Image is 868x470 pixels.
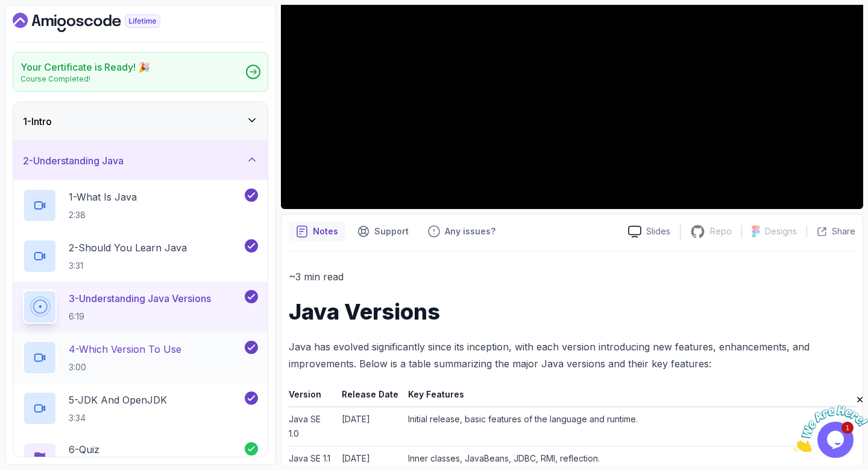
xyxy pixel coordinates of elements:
[23,114,52,129] h3: 1 - Intro
[23,153,124,168] h3: 2 - Understanding Java
[832,225,855,237] p: Share
[403,387,855,407] th: Key Features
[403,407,855,446] td: Initial release, basic features of the language and runtime.
[793,394,868,452] iframe: chat widget
[69,190,137,204] p: 1 - What Is Java
[13,141,268,180] button: 2-Understanding Java
[20,60,150,74] h2: Your Certificate is Ready! 🎉
[13,102,268,141] button: 1-Intro
[289,338,855,372] p: Java has evolved significantly since its inception, with each version introducing new features, e...
[765,225,797,237] p: Designs
[69,361,181,373] p: 3:00
[13,52,268,92] a: Your Certificate is Ready! 🎉Course Completed!
[69,412,167,424] p: 3:34
[618,225,680,238] a: Slides
[69,442,99,457] p: 6 - Quiz
[69,260,187,272] p: 3:31
[289,268,855,285] p: ~3 min read
[289,387,337,407] th: Version
[69,342,181,356] p: 4 - Which Version To Use
[20,74,150,84] p: Course Completed!
[23,290,258,324] button: 3-Understanding Java Versions6:19
[23,391,258,425] button: 5-JDK And OpenJDK3:34
[23,341,258,375] button: 4-Which Version To Use3:00
[69,240,187,255] p: 2 - Should You Learn Java
[710,225,732,237] p: Repo
[289,407,337,446] td: Java SE 1.0
[807,225,855,237] button: Share
[13,13,188,32] a: Dashboard
[646,225,670,237] p: Slides
[23,239,258,273] button: 2-Should You Learn Java3:31
[23,188,258,222] button: 1-What Is Java2:38
[337,407,403,446] td: [DATE]
[69,311,211,323] p: 6:19
[69,393,167,407] p: 5 - JDK And OpenJDK
[289,300,855,324] h1: Java Versions
[337,387,403,407] th: Release Date
[69,291,211,306] p: 3 - Understanding Java Versions
[69,209,137,221] p: 2:38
